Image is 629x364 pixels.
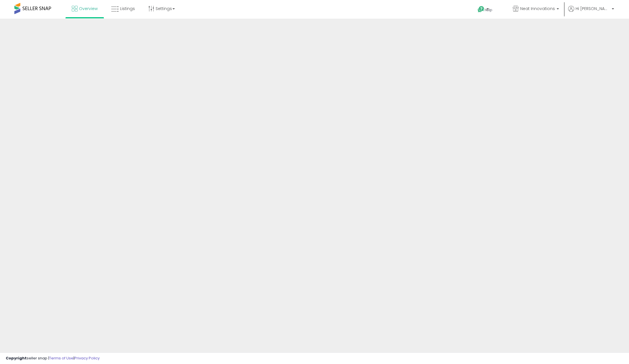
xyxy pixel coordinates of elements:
[568,6,614,19] a: Hi [PERSON_NAME]
[120,6,135,11] span: Listings
[477,6,485,13] i: Get Help
[473,1,504,19] a: Help
[79,6,98,11] span: Overview
[520,6,555,11] span: Neat Innovations
[576,6,610,11] span: Hi [PERSON_NAME]
[485,7,492,12] span: Help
